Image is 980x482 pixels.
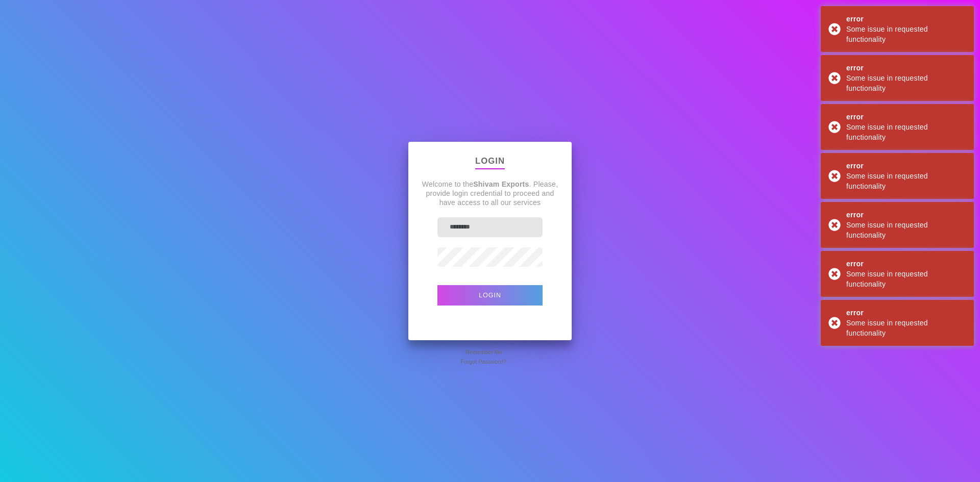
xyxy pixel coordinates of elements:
div: error [846,210,966,220]
strong: Shivam Exports [473,180,529,188]
div: error [846,14,966,24]
div: error [846,63,966,73]
div: Some issue in requested functionality [846,318,966,338]
div: error [846,308,966,318]
div: Some issue in requested functionality [846,73,966,93]
div: Some issue in requested functionality [846,269,966,289]
div: Some issue in requested functionality [846,24,966,44]
span: Remember Me [465,347,502,357]
div: Some issue in requested functionality [846,122,966,142]
div: error [846,112,966,122]
p: Login [475,154,505,169]
div: error [846,259,966,269]
button: Login [437,285,543,306]
div: error [846,161,966,171]
span: Forgot Password? [460,357,506,367]
div: Some issue in requested functionality [846,220,966,240]
p: Welcome to the . Please, provide login credential to proceed and have access to all our services [421,180,559,207]
div: Some issue in requested functionality [846,171,966,191]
